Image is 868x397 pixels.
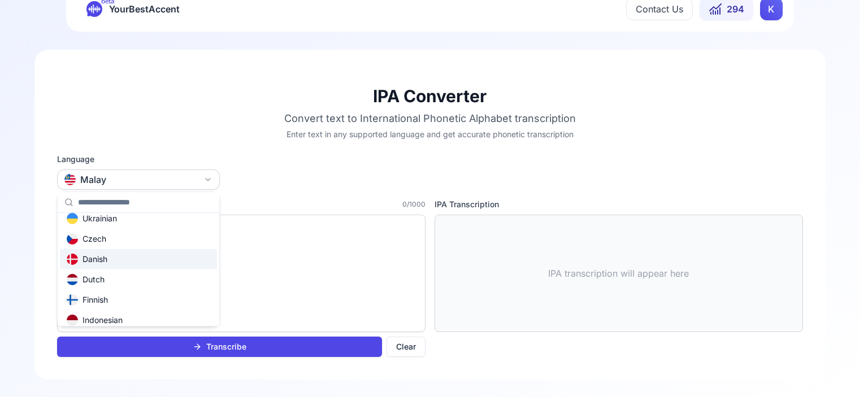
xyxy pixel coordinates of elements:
div: Suggestions [58,213,219,326]
div: Danish [67,254,107,265]
div: Indonesian [67,315,123,326]
img: uk [67,213,78,224]
div: Ukrainian [67,213,117,224]
div: Finnish [67,294,108,306]
img: da [67,254,78,265]
img: fi [67,294,78,306]
img: id [67,315,78,326]
div: Dutch [67,274,105,285]
img: cs [67,233,78,245]
img: nl [67,274,78,285]
div: Czech [67,233,106,245]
